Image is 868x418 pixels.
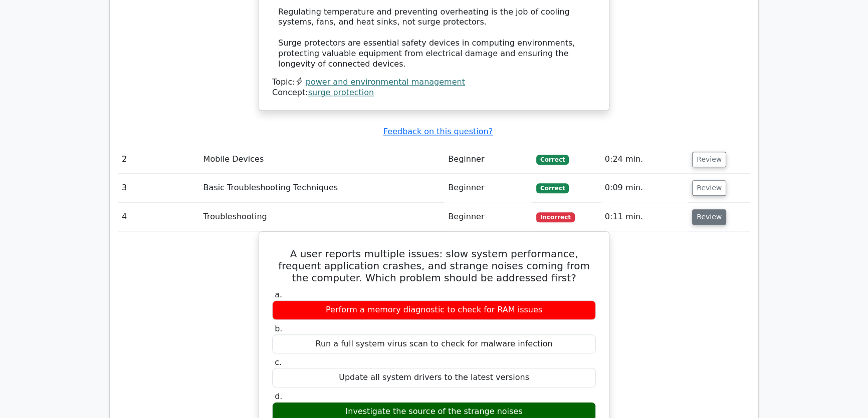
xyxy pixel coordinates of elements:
[692,180,726,196] button: Review
[306,77,465,87] a: power and environmental management
[444,145,532,174] td: Beginner
[383,127,493,136] a: Feedback on this question?
[601,174,688,202] td: 0:09 min.
[118,174,199,202] td: 3
[692,152,726,167] button: Review
[536,212,575,222] span: Incorrect
[199,145,445,174] td: Mobile Devices
[275,391,282,401] span: d.
[536,155,569,165] span: Correct
[536,183,569,193] span: Correct
[275,357,282,367] span: c.
[275,324,282,333] span: b.
[272,88,596,98] div: Concept:
[692,209,726,225] button: Review
[118,203,199,231] td: 4
[308,88,374,97] a: surge protection
[199,203,445,231] td: Troubleshooting
[199,174,445,202] td: Basic Troubleshooting Techniques
[271,248,597,284] h5: A user reports multiple issues: slow system performance, frequent application crashes, and strang...
[272,77,596,88] div: Topic:
[272,334,596,354] div: Run a full system virus scan to check for malware infection
[275,290,282,299] span: a.
[444,203,532,231] td: Beginner
[272,368,596,387] div: Update all system drivers to the latest versions
[601,145,688,174] td: 0:24 min.
[601,203,688,231] td: 0:11 min.
[118,145,199,174] td: 2
[444,174,532,202] td: Beginner
[272,300,596,320] div: Perform a memory diagnostic to check for RAM issues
